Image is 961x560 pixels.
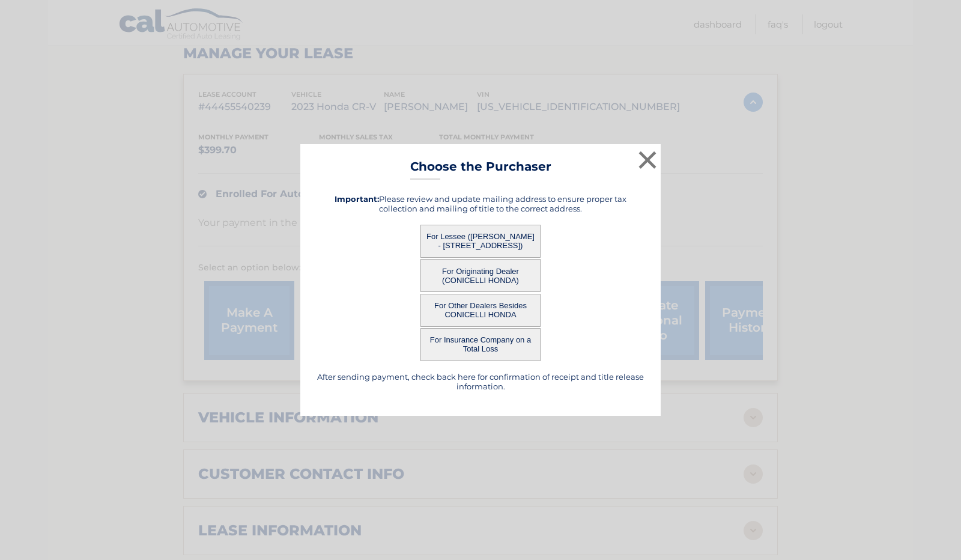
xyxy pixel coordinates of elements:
h5: Please review and update mailing address to ensure proper tax collection and mailing of title to ... [315,194,646,213]
button: For Other Dealers Besides CONICELLI HONDA [420,294,541,327]
h5: After sending payment, check back here for confirmation of receipt and title release information. [315,372,646,391]
strong: Important: [335,194,379,204]
button: For Lessee ([PERSON_NAME] - [STREET_ADDRESS]) [420,225,541,258]
button: × [635,148,659,172]
button: For Originating Dealer (CONICELLI HONDA) [420,259,541,292]
h3: Choose the Purchaser [410,159,551,180]
button: For Insurance Company on a Total Loss [420,328,541,361]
